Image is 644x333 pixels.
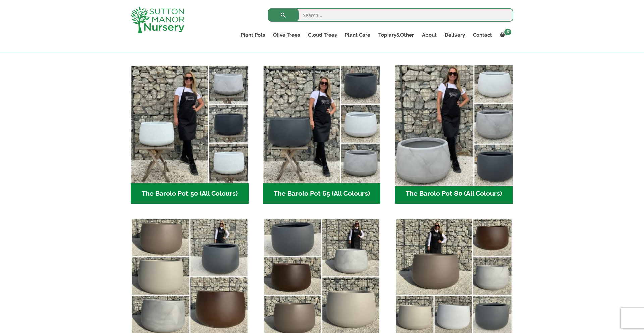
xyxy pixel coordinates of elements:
[269,30,304,40] a: Olive Trees
[504,29,511,35] span: 6
[263,65,381,183] img: The Barolo Pot 65 (All Colours)
[263,183,381,204] h2: The Barolo Pot 65 (All Colours)
[395,65,513,204] a: Visit product category The Barolo Pot 80 (All Colours)
[131,65,249,183] img: The Barolo Pot 50 (All Colours)
[395,183,513,204] h2: The Barolo Pot 80 (All Colours)
[263,65,381,204] a: Visit product category The Barolo Pot 65 (All Colours)
[418,30,441,40] a: About
[131,183,249,204] h2: The Barolo Pot 50 (All Colours)
[392,62,516,186] img: The Barolo Pot 80 (All Colours)
[496,30,513,40] a: 6
[131,7,184,33] img: logo
[341,30,374,40] a: Plant Care
[236,30,269,40] a: Plant Pots
[131,65,249,204] a: Visit product category The Barolo Pot 50 (All Colours)
[374,30,418,40] a: Topiary&Other
[469,30,496,40] a: Contact
[304,30,341,40] a: Cloud Trees
[268,8,513,22] input: Search...
[441,30,469,40] a: Delivery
